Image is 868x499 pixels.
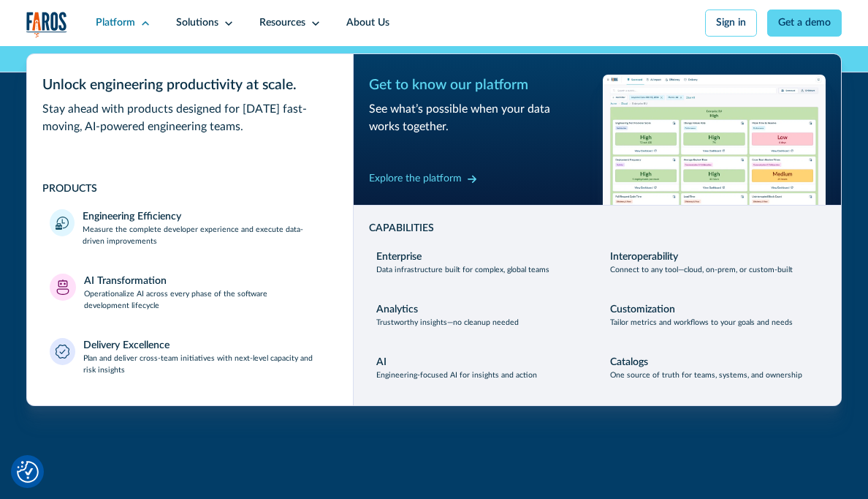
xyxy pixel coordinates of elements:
div: Interoperability [610,249,678,265]
a: Explore the platform [369,169,477,190]
p: Operationalize AI across every phase of the software development lifecycle [84,289,330,312]
div: PRODUCTS [42,181,338,197]
div: Resources [259,15,305,31]
div: Customization [610,302,675,318]
a: AIEngineering-focused AI for insights and action [369,348,593,390]
p: Plan and deliver cross-team initiatives with next-level capacity and risk insights [83,353,330,377]
a: CustomizationTailor metrics and workflows to your goals and needs [602,294,826,337]
p: One source of truth for teams, systems, and ownership [610,370,802,382]
a: Sign in [705,10,757,37]
a: Delivery ExcellencePlan and deliver cross-team initiatives with next-level capacity and risk insi... [42,331,338,385]
img: Workflow productivity trends heatmap chart [603,75,826,205]
div: Catalogs [610,355,648,370]
div: Platform [96,15,135,31]
div: Solutions [176,15,218,31]
a: AI TransformationOperationalize AI across every phase of the software development lifecycle [42,266,338,320]
p: Tailor metrics and workflows to your goals and needs [610,318,793,329]
p: Data infrastructure built for complex, global teams [376,265,549,277]
a: home [26,12,67,38]
p: Trustworthy insights—no cleanup needed [376,318,519,329]
div: AI Transformation [84,274,167,289]
a: Get a demo [767,10,842,37]
div: AI [376,355,387,370]
div: CAPABILITIES [369,221,826,236]
a: CatalogsOne source of truth for teams, systems, and ownership [602,348,826,390]
a: EnterpriseData infrastructure built for complex, global teams [369,241,593,284]
button: Cookie Settings [17,461,39,483]
div: Delivery Excellence [83,338,170,353]
a: Engineering EfficiencyMeasure the complete developer experience and execute data-driven improvements [42,202,338,256]
p: Engineering-focused AI for insights and action [376,370,537,382]
nav: Platform [26,46,842,406]
div: Explore the platform [369,171,462,187]
div: Engineering Efficiency [83,209,181,225]
div: See what’s possible when your data works together. [369,101,592,135]
div: Stay ahead with products designed for [DATE] fast-moving, AI-powered engineering teams. [42,101,338,135]
img: Logo of the analytics and reporting company Faros. [26,12,67,38]
a: InteroperabilityConnect to any tool—cloud, on-prem, or custom-built [602,241,826,284]
a: AnalyticsTrustworthy insights—no cleanup needed [369,294,593,337]
div: Analytics [376,302,418,318]
p: Measure the complete developer experience and execute data-driven improvements [83,225,330,248]
div: Unlock engineering productivity at scale. [42,75,338,96]
p: Connect to any tool—cloud, on-prem, or custom-built [610,265,793,277]
div: Enterprise [376,249,422,265]
img: Revisit consent button [17,461,39,483]
div: Get to know our platform [369,75,592,96]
